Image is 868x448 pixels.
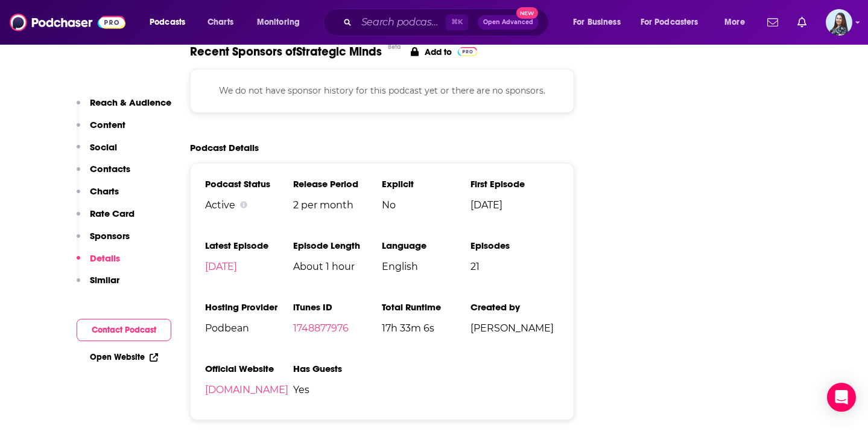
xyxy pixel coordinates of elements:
span: No [382,199,470,211]
h3: First Episode [470,178,559,190]
p: Add to [425,46,452,57]
span: Recent Sponsors of Strategic Minds [190,44,382,59]
h3: Explicit [382,178,470,190]
a: Charts [200,13,241,32]
p: Details [90,252,120,264]
h3: Language [382,240,470,251]
h3: Latest Episode [205,240,294,251]
button: Sponsors [77,230,130,252]
button: Contacts [77,163,130,185]
button: open menu [565,13,636,32]
h3: Official Website [205,363,294,374]
div: Search podcasts, credits, & more... [335,8,560,36]
button: Social [77,141,117,164]
span: English [382,261,470,272]
img: Podchaser - Follow, Share and Rate Podcasts [10,11,125,34]
span: Monitoring [257,14,300,31]
span: Yes [293,384,382,395]
a: [DOMAIN_NAME] [205,384,288,395]
h3: Release Period [293,178,382,190]
button: Details [77,252,120,275]
p: Charts [90,185,119,197]
button: Content [77,119,125,141]
button: open menu [141,13,201,32]
div: Open Intercom Messenger [827,383,856,412]
button: open menu [716,13,760,32]
h3: Episode Length [293,240,382,251]
button: Charts [77,185,119,208]
p: Contacts [90,163,130,174]
h3: Created by [470,301,559,313]
span: Podbean [205,322,294,334]
p: Similar [90,274,119,286]
a: Show notifications dropdown [762,12,783,33]
a: [DATE] [205,261,237,272]
h3: Has Guests [293,363,382,374]
span: 21 [470,261,559,272]
span: 2 per month [293,199,382,211]
input: Search podcasts, credits, & more... [356,13,446,32]
div: Active [205,199,294,211]
span: New [516,7,538,19]
p: We do not have sponsor history for this podcast yet or there are no sponsors. [205,84,560,97]
p: Reach & Audience [90,97,171,108]
button: Reach & Audience [77,97,171,119]
button: Rate Card [77,208,135,230]
h2: Podcast Details [190,142,259,153]
img: User Profile [826,9,852,36]
h3: Episodes [470,240,559,251]
button: Open AdvancedNew [478,15,539,30]
a: Open Website [90,352,158,362]
h3: Podcast Status [205,178,294,190]
button: open menu [249,13,315,32]
span: Logged in as brookefortierpr [826,9,852,36]
button: Contact Podcast [77,319,171,341]
span: 17h 33m 6s [382,322,470,334]
div: Beta [388,43,401,51]
span: [DATE] [470,199,559,211]
span: Podcasts [150,14,185,31]
h3: Total Runtime [382,301,470,313]
p: Sponsors [90,230,130,242]
span: Open Advanced [483,19,533,25]
h3: iTunes ID [293,301,382,313]
span: [PERSON_NAME] [470,322,559,334]
p: Rate Card [90,208,135,219]
span: For Podcasters [641,14,699,31]
button: open menu [633,13,716,32]
h3: Hosting Provider [205,301,294,313]
span: More [724,14,745,31]
button: Similar [77,274,119,296]
p: Social [90,141,117,153]
span: ⌘ K [446,14,468,30]
a: Show notifications dropdown [793,12,811,33]
button: Show profile menu [826,9,852,36]
p: Content [90,119,125,130]
span: Charts [207,14,233,31]
span: For Business [573,14,621,31]
span: About 1 hour [293,261,382,272]
img: Pro Logo [458,47,478,56]
a: Add to [411,44,478,59]
a: 1748877976 [293,322,349,334]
